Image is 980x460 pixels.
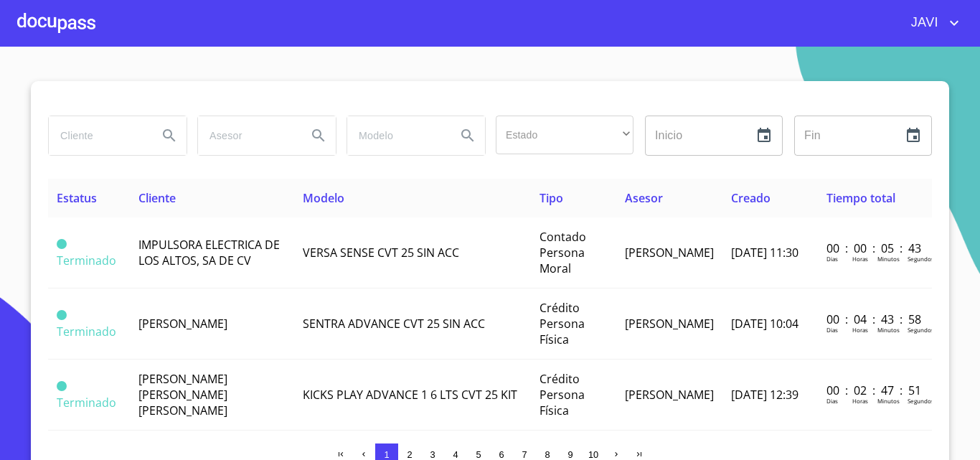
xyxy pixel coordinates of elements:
span: 5 [476,449,481,460]
span: [PERSON_NAME] [625,387,714,403]
span: Tipo [540,190,563,206]
span: Modelo [303,190,344,206]
span: Creado [731,190,771,206]
p: Segundos [908,255,934,263]
span: Terminado [57,239,67,249]
span: Crédito Persona Física [540,300,585,347]
p: Dias [826,255,838,263]
span: [DATE] 11:30 [731,245,798,260]
button: account of current user [900,11,963,34]
span: Tiempo total [826,190,895,206]
p: Horas [852,255,868,263]
span: Contado Persona Moral [540,229,586,276]
p: Segundos [908,397,934,405]
button: Search [152,118,187,153]
input: search [347,116,445,155]
span: Terminado [57,381,67,391]
span: [PERSON_NAME] [625,245,714,260]
span: [PERSON_NAME] [138,316,227,332]
input: search [198,116,296,155]
p: Dias [826,326,838,334]
p: Minutos [877,255,900,263]
span: Estatus [57,190,97,206]
span: IMPULSORA ELECTRICA DE LOS ALTOS, SA DE CV [138,237,280,268]
span: 6 [499,449,504,460]
p: 00 : 00 : 05 : 43 [826,240,923,256]
p: Horas [852,397,868,405]
span: Terminado [57,310,67,320]
span: [PERSON_NAME] [625,316,714,332]
span: 8 [545,449,550,460]
span: Asesor [625,190,663,206]
p: Horas [852,326,868,334]
span: 10 [588,449,598,460]
span: [PERSON_NAME] [PERSON_NAME] [PERSON_NAME] [138,371,227,418]
input: search [49,116,146,155]
span: 2 [407,449,412,460]
p: Minutos [877,326,900,334]
p: Segundos [908,326,934,334]
span: 1 [384,449,389,460]
span: VERSA SENSE CVT 25 SIN ACC [303,245,459,260]
span: 4 [453,449,458,460]
span: Terminado [57,253,116,268]
p: 00 : 04 : 43 : 58 [826,311,923,327]
span: [DATE] 12:39 [731,387,798,403]
button: Search [301,118,336,153]
span: Crédito Persona Física [540,371,585,418]
span: 9 [567,449,573,460]
span: 3 [430,449,435,460]
span: Terminado [57,395,116,410]
span: Terminado [57,324,116,339]
p: Minutos [877,397,900,405]
div: ​ [496,116,633,154]
button: Search [451,118,485,153]
p: Dias [826,397,838,405]
span: [DATE] 10:04 [731,316,798,332]
p: 00 : 02 : 47 : 51 [826,382,923,398]
span: KICKS PLAY ADVANCE 1 6 LTS CVT 25 KIT [303,387,517,403]
span: 7 [522,449,527,460]
span: Cliente [138,190,176,206]
span: SENTRA ADVANCE CVT 25 SIN ACC [303,316,485,332]
span: JAVI [900,11,946,34]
